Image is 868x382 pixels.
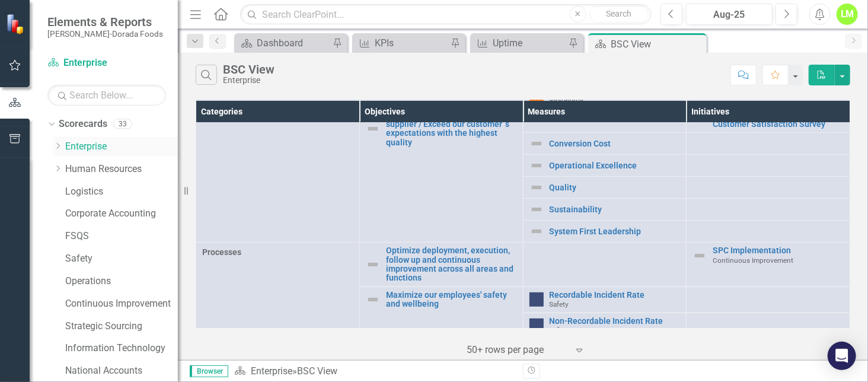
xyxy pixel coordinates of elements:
span: Search [606,9,631,18]
a: Non-Recordable Incident Rate [550,317,681,326]
a: Quality [550,183,681,192]
img: Not Defined [529,202,544,217]
a: Information Technology [65,342,178,355]
span: Processes [202,246,353,258]
div: BSC View [611,37,704,52]
a: Maximize our employees' safety and wellbeing [386,291,517,309]
div: 33 [113,119,132,129]
img: ClearPoint Strategy [6,13,27,34]
a: Operations [65,275,178,288]
span: Browser [190,365,228,377]
div: KPIs [375,36,448,50]
a: FSQS [65,230,178,243]
a: Optimize deployment, execution, follow up and continuous improvement across all areas and functions [386,246,517,283]
div: Open Intercom Messenger [828,342,856,370]
a: KPIs [355,36,448,50]
a: Enterprise [65,140,178,154]
img: Not Defined [366,257,380,272]
a: Strategic Sourcing [65,320,178,333]
img: No Information [529,292,544,307]
img: Not Defined [366,292,380,307]
div: BSC View [223,63,275,76]
small: [PERSON_NAME]-Dorada Foods [47,29,163,39]
div: Aug-25 [690,8,768,22]
a: Sustainability [550,205,681,214]
a: Human Resources [65,163,178,176]
a: Conversion Cost [550,139,681,148]
img: Not Defined [529,158,544,173]
a: Continuous Improvement [65,297,178,311]
a: Logistics [65,185,178,199]
span: Elements & Reports [47,15,163,29]
input: Search Below... [47,85,166,106]
a: National Accounts [65,364,178,378]
a: Scorecards [59,117,107,131]
button: LM [837,4,858,25]
div: Uptime [493,36,566,50]
span: Continuous Improvement [713,256,793,265]
img: Not Defined [529,136,544,151]
a: Corporate Accounting [65,207,178,221]
a: Be our customer´s most trusted supplier / Exceed our customer´s expectations with the highest qua... [386,110,517,147]
img: No Information [529,319,544,333]
img: Not Defined [693,249,707,263]
a: Operational Excellence [550,161,681,170]
div: Enterprise [223,76,275,85]
img: Not Defined [529,224,544,238]
a: Dashboard [237,36,330,50]
a: Safety [65,252,178,266]
span: Safety [550,326,569,335]
img: Not Defined [529,180,544,195]
div: » [234,365,514,378]
a: Enterprise [47,56,166,70]
button: Aug-25 [686,4,773,25]
img: Not Defined [366,122,380,136]
a: Enterprise [251,365,292,377]
span: Safety [550,300,569,308]
a: Recordable Incident Rate [550,291,681,300]
input: Search ClearPoint... [240,4,652,25]
a: System First Leadership [550,227,681,236]
button: Search [589,6,649,23]
a: SPC Implementation [713,246,844,255]
div: BSC View [297,365,337,377]
a: Uptime [473,36,566,50]
div: Dashboard [257,36,330,50]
